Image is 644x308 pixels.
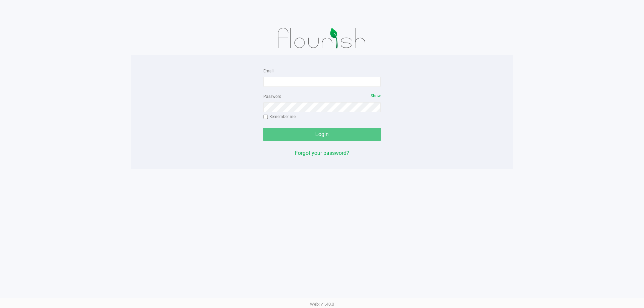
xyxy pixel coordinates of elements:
span: Web: v1.40.0 [310,302,334,307]
input: Remember me [263,115,268,119]
button: Forgot your password? [295,149,349,157]
span: Show [371,94,381,98]
label: Password [263,94,281,100]
label: Email [263,68,274,74]
label: Remember me [263,114,296,120]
